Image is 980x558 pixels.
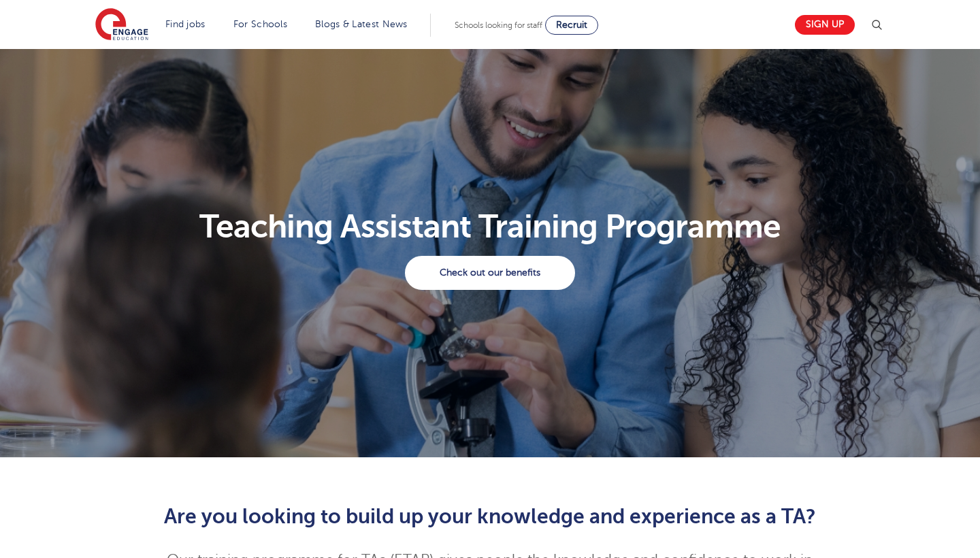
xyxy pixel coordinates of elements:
[164,505,816,528] span: Are you looking to build up your knowledge and experience as a TA?
[556,20,587,30] span: Recruit
[233,19,287,29] a: For Schools
[315,19,408,29] a: Blogs & Latest News
[545,16,598,35] a: Recruit
[88,210,893,243] h1: Teaching Assistant Training Programme
[795,15,855,35] a: Sign up
[405,256,574,290] a: Check out our benefits
[95,8,148,42] img: Engage Education
[165,19,206,29] a: Find jobs
[455,20,542,30] span: Schools looking for staff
